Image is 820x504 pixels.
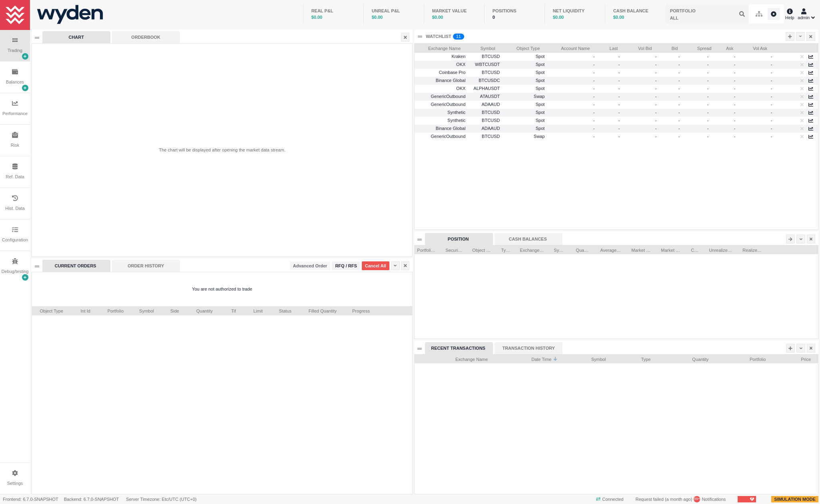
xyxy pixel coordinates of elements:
div: PORTFOLIO [670,8,696,14]
span: - [771,86,772,91]
input: ALL [665,4,749,24]
span: SIMULATION MODE [771,495,818,504]
span: Spot [505,124,545,133]
span: - [707,62,712,67]
span: Ask [716,44,733,52]
div: You are not authorized to trade [32,272,412,306]
div: CASH BALANCES [495,233,563,245]
span: - [734,102,738,107]
span: Status [272,306,291,314]
span: Spot [505,76,545,85]
span: $0.00 [613,15,624,20]
div: REAL P&L [311,8,355,14]
span: - [618,126,623,131]
span: Kraken [451,54,465,59]
span: - [771,110,772,115]
div: Help [785,7,794,21]
span: - [771,134,772,139]
span: BTCUSD [470,132,500,141]
span: Symbol [470,44,495,52]
span: - [734,110,738,115]
span: - [678,134,683,139]
span: - [593,102,595,107]
span: - [734,86,738,91]
span: - [734,118,738,123]
span: - [678,78,683,83]
span: - [655,94,657,99]
span: - [734,62,738,67]
span: - [593,94,595,99]
span: Progress [346,306,370,314]
span: Spot [505,116,545,125]
div: ORDER HISTORY [112,260,180,272]
span: Binance Global [436,78,466,83]
span: BTCUSD [470,52,500,61]
span: Swap [505,132,545,141]
span: - [655,102,657,107]
span: Bid [661,44,678,52]
span: - [678,70,683,75]
span: - [707,110,712,115]
span: Swap [505,92,545,101]
span: Quantity [189,306,213,314]
span: - [707,126,712,131]
span: - [655,126,657,131]
span: Spot [505,52,545,61]
span: - [771,126,772,131]
span: - [655,62,657,67]
p: 1 [456,34,459,42]
span: Market Value [661,245,681,253]
span: - [618,110,623,115]
span: Quantity [576,245,591,253]
span: Portfolio [718,355,766,363]
div: Hist. Data [5,205,24,212]
span: Synthetic [447,110,465,115]
span: Binance Global [436,126,466,131]
span: Tif [222,306,236,314]
span: GenericOutbound [431,134,465,139]
span: - [707,86,712,91]
span: Exchange Name [417,355,488,363]
span: - [655,118,657,123]
span: - [618,78,623,83]
span: OKX [456,62,465,67]
span: - [618,134,623,139]
span: Portfolio Id [417,245,436,253]
span: ( ) [664,497,692,502]
span: ADAAUD [470,100,500,109]
span: ALPHAUSDT [470,84,500,93]
div: Performance [2,110,28,117]
span: - [734,78,738,83]
span: BTCUSDC [470,76,500,85]
div: Debug/testing [2,268,29,275]
div: Configuration [2,237,28,243]
span: - [707,118,712,123]
span: - [707,70,712,75]
span: - [771,54,772,59]
span: Spot [505,108,545,117]
span: Object Type [34,306,63,314]
span: - [678,118,683,123]
sup: 11 [453,34,464,40]
span: Last [599,44,618,52]
span: - [734,70,738,75]
span: - [678,110,683,115]
div: CURRENT ORDERS [42,260,110,272]
span: - [734,94,738,99]
span: Portfolio [100,306,124,314]
span: Type [501,245,510,253]
span: - [707,54,712,59]
span: Exchange Name [417,44,461,52]
span: - [593,86,595,91]
span: ADAAUD [470,124,500,133]
span: RFQ / RFS [335,263,357,269]
span: Spread [687,44,711,52]
span: - [771,70,772,75]
div: MARKET VALUE [432,8,476,14]
span: - [655,110,657,115]
span: ATAUSDT [470,92,500,101]
span: - [678,126,683,131]
span: Quantity [660,355,708,363]
span: Coinbase Pro [439,70,466,75]
span: - [678,102,683,107]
